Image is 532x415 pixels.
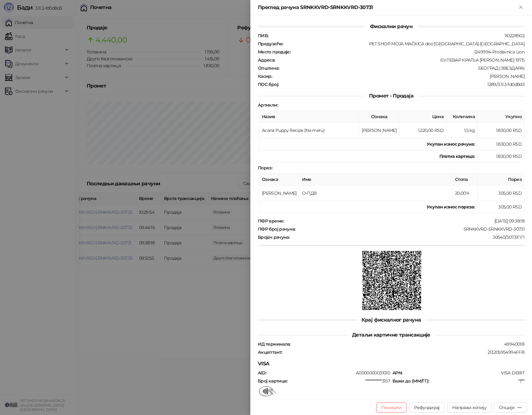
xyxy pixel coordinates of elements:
div: 30540/30731ПП [290,234,525,240]
div: 1249994-Prodavnica Lion [291,49,525,55]
strong: Адреса : [258,57,275,63]
div: Опције [499,405,514,410]
strong: Бројач рачуна : [258,234,289,240]
strong: Укупан износ рачуна : [427,141,475,147]
div: 213205954994FFB [283,349,525,355]
td: Acana Puppy Recipe (Na meru) [259,123,359,138]
div: 4994001B [291,341,525,347]
th: Ознака [259,173,299,186]
button: Направи копију [447,402,491,412]
button: Close [517,4,524,11]
td: 305,00 RSD [478,186,524,201]
div: A0000000031010 [267,370,391,376]
div: PET SHOP MOJA MAČKICA doo [GEOGRAPHIC_DATA]-[GEOGRAPHIC_DATA] [284,41,525,47]
strong: Артикли : [258,102,278,108]
strong: ПИБ : [258,33,268,38]
td: 1.220,00 RSD [399,123,446,138]
button: Опције [494,402,527,412]
div: VISA [258,360,524,367]
th: Стопа [453,173,478,186]
span: Промет - Продаја [364,93,418,99]
div: [PERSON_NAME] [273,73,525,79]
strong: Платна картица : [439,153,475,159]
strong: ПФР време : [258,218,284,224]
td: 1.830,00 RSD [478,138,524,150]
div: 110228902 [269,33,525,38]
td: 1.830,00 RSD [478,123,524,138]
button: Поништи [376,402,407,412]
strong: Предузеће : [258,41,283,47]
strong: Општина : [258,65,279,71]
td: [PERSON_NAME] [259,186,299,201]
span: Крај фискалног рачуна [356,317,426,323]
strong: APN : [392,370,402,376]
button: Рефундирај [409,402,445,412]
th: Цена [399,111,446,123]
th: Укупно [478,111,524,123]
div: БУЛЕВАР КРАЉА [PERSON_NAME] 197Б [276,57,525,63]
strong: Важи до (ММ/ГГ) : [392,378,429,384]
td: 1.830,00 RSD [478,150,524,162]
strong: ПОС број : [258,82,279,87]
img: QR код [362,251,422,310]
div: [DATE] 09:38:18 [284,218,525,224]
th: Име [299,173,453,186]
div: SRNKKVRD-SRNKKVRD-30731 [296,226,525,232]
strong: ИД терминала : [258,341,290,347]
strong: Број картице : [258,378,288,384]
th: Порез [478,173,524,186]
div: БЕОГРАД (ЗВЕЗДАРА) [280,65,525,71]
div: VISA DEBIT [403,370,525,376]
strong: Акцептант : [258,349,282,355]
span: Направи копију [452,405,486,410]
td: 20,00% [453,186,478,201]
span: Фискални рачун [365,23,417,29]
td: 305,00 RSD [478,201,524,213]
strong: Укупан износ пореза: [427,204,475,210]
strong: ПФР број рачуна : [258,226,295,232]
span: Детаљи картичне трансакције [347,332,435,338]
div: 1289/3.11.3-fd0d8d3 [279,82,525,87]
td: О-ПДВ [299,186,453,201]
div: Преглед рачуна SRNKKVRD-SRNKKVRD-30731 [258,4,517,11]
strong: Место продаје : [258,49,290,55]
th: Назив [259,111,359,123]
th: Количина [446,111,478,123]
th: Ознака [359,111,399,123]
strong: Касир : [258,73,272,79]
strong: AID : [258,370,266,376]
strong: Порез : [258,165,272,171]
td: [PERSON_NAME] [359,123,399,138]
td: 1,5 kg [446,123,478,138]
